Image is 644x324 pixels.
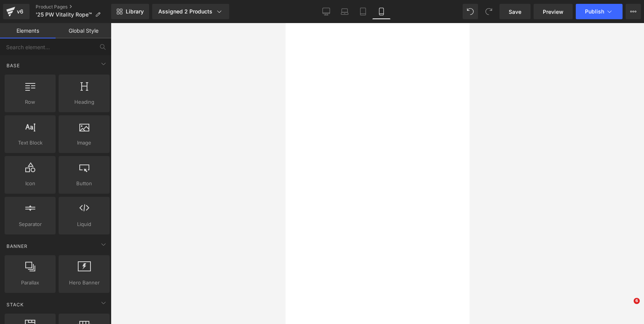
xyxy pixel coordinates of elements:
[463,4,478,19] button: Undo
[6,243,28,250] span: Banner
[6,301,25,308] span: Stack
[7,220,53,228] span: Separator
[7,98,53,106] span: Row
[317,4,335,19] a: Desktop
[335,4,354,19] a: Laptop
[15,7,25,17] div: v6
[626,4,641,19] button: More
[6,62,21,69] span: Base
[585,8,604,15] span: Publish
[61,220,107,228] span: Liquid
[3,4,30,19] a: v6
[7,279,53,287] span: Parallax
[56,23,111,38] a: Global Style
[576,4,623,19] button: Publish
[61,139,107,147] span: Image
[158,8,223,15] div: Assigned 2 Products
[7,139,53,147] span: Text Block
[36,12,92,18] span: '25 PW Vitality Rope™
[61,279,107,287] span: Hero Banner
[372,4,391,19] a: Mobile
[126,8,144,15] span: Library
[534,4,573,19] a: Preview
[481,4,496,19] button: Redo
[7,179,53,188] span: Icon
[36,4,111,10] a: Product Pages
[354,4,372,19] a: Tablet
[543,8,563,16] span: Preview
[61,98,107,106] span: Heading
[509,8,521,16] span: Save
[111,4,149,19] a: New Library
[618,298,636,316] iframe: Intercom live chat
[61,179,107,188] span: Button
[634,298,640,304] span: 6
